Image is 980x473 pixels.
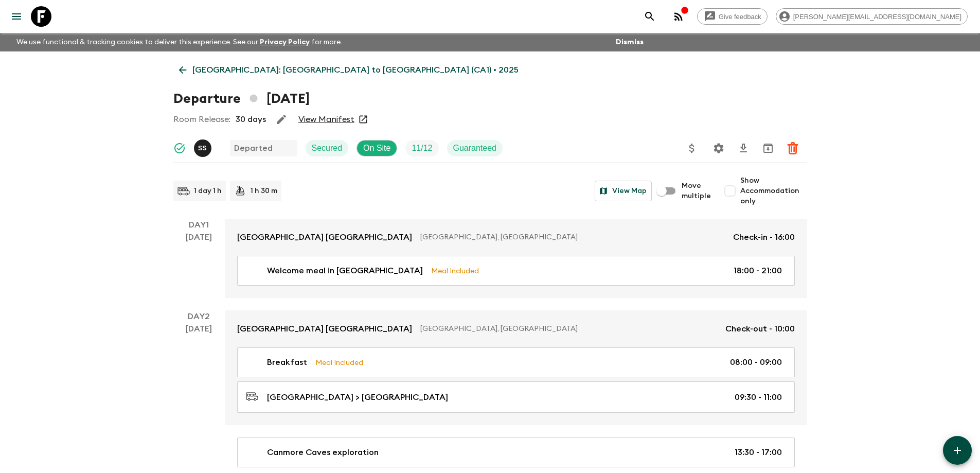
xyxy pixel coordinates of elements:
a: Give feedback [697,8,768,25]
button: Dismiss [613,35,646,49]
button: Archive (Completed, Cancelled or Unsynced Departures only) [758,138,778,159]
p: Departed [234,142,273,154]
p: [GEOGRAPHIC_DATA] > [GEOGRAPHIC_DATA] [267,391,448,404]
button: search adventures [639,6,660,27]
p: Meal Included [315,357,363,368]
p: Check-in - 16:00 [733,231,795,243]
a: View Manifest [298,114,354,125]
a: [GEOGRAPHIC_DATA] [GEOGRAPHIC_DATA][GEOGRAPHIC_DATA], [GEOGRAPHIC_DATA]Check-out - 10:00 [225,310,807,347]
p: Welcome meal in [GEOGRAPHIC_DATA] [267,265,423,277]
button: Settings [708,138,729,159]
span: Give feedback [713,13,767,21]
p: Check-out - 10:00 [725,323,795,335]
div: [PERSON_NAME][EMAIL_ADDRESS][DOMAIN_NAME] [776,8,968,25]
span: Show Accommodation only [740,176,807,206]
p: [GEOGRAPHIC_DATA] [GEOGRAPHIC_DATA] [237,231,412,243]
button: Delete [782,138,803,159]
p: Room Release: [173,113,230,126]
p: Meal Included [431,265,479,276]
p: Breakfast [267,356,307,369]
button: menu [6,6,27,27]
button: Update Price, Early Bird Discount and Costs [682,138,702,159]
a: Privacy Policy [260,39,310,46]
a: Welcome meal in [GEOGRAPHIC_DATA]Meal Included18:00 - 21:00 [237,256,795,286]
div: Secured [306,140,349,156]
p: Day 2 [173,310,225,323]
a: Canmore Caves exploration13:30 - 17:00 [237,437,795,467]
p: Guaranteed [453,142,497,154]
p: We use functional & tracking cookies to deliver this experience. See our for more. [12,33,346,51]
a: [GEOGRAPHIC_DATA]: [GEOGRAPHIC_DATA] to [GEOGRAPHIC_DATA] (CA1) • 2025 [173,60,524,80]
a: [GEOGRAPHIC_DATA] > [GEOGRAPHIC_DATA]09:30 - 11:00 [237,381,795,413]
p: 1 h 30 m [251,186,277,196]
a: BreakfastMeal Included08:00 - 09:00 [237,347,795,377]
p: [GEOGRAPHIC_DATA] [GEOGRAPHIC_DATA] [237,323,412,335]
p: Canmore Caves exploration [267,446,379,459]
div: Trip Fill [405,140,438,156]
a: [GEOGRAPHIC_DATA] [GEOGRAPHIC_DATA][GEOGRAPHIC_DATA], [GEOGRAPHIC_DATA]Check-in - 16:00 [225,219,807,256]
p: 30 days [236,113,266,126]
button: View Map [595,181,652,201]
p: 09:30 - 11:00 [735,391,782,404]
p: [GEOGRAPHIC_DATA], [GEOGRAPHIC_DATA] [420,232,725,242]
h1: Departure [DATE] [173,89,310,109]
div: On Site [357,140,397,156]
p: 18:00 - 21:00 [734,265,782,277]
p: Secured [312,142,343,154]
p: 08:00 - 09:00 [730,356,782,369]
p: 13:30 - 17:00 [735,446,782,459]
svg: Synced Successfully [173,142,186,154]
p: 1 day 1 h [194,186,222,196]
span: [PERSON_NAME][EMAIL_ADDRESS][DOMAIN_NAME] [788,13,967,21]
p: On Site [363,142,390,154]
p: Day 1 [173,219,225,231]
div: [DATE] [186,231,212,298]
button: Download CSV [733,138,754,159]
span: Move multiple [682,181,711,201]
p: [GEOGRAPHIC_DATA]: [GEOGRAPHIC_DATA] to [GEOGRAPHIC_DATA] (CA1) • 2025 [192,64,519,76]
p: 11 / 12 [412,142,432,154]
span: Steve Smith [194,143,213,151]
p: [GEOGRAPHIC_DATA], [GEOGRAPHIC_DATA] [420,324,717,334]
